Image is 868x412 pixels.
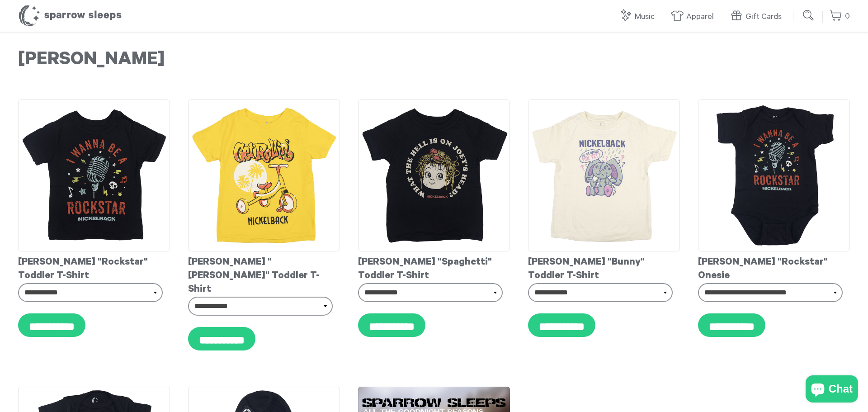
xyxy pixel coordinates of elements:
[698,251,850,283] div: [PERSON_NAME] "Rockstar" Onesie
[730,7,786,27] a: Gift Cards
[188,99,340,251] img: Nickelback-GetRollinToddlerT-shirt_grande.jpg
[188,251,340,297] div: [PERSON_NAME] "[PERSON_NAME]" Toddler T-Shirt
[18,5,122,27] h1: Sparrow Sleeps
[528,251,680,283] div: [PERSON_NAME] "Bunny" Toddler T-Shirt
[358,251,510,283] div: [PERSON_NAME] "Spaghetti" Toddler T-Shirt
[670,7,718,27] a: Apparel
[698,99,850,251] img: Nickelback-Rockstaronesie_grande.jpg
[619,7,659,27] a: Music
[18,99,170,251] img: Nickelback-RockstarToddlerT-shirt_grande.jpg
[803,375,861,405] inbox-online-store-chat: Shopify online store chat
[829,7,850,26] a: 0
[18,251,170,283] div: [PERSON_NAME] "Rockstar" Toddler T-Shirt
[800,6,818,24] input: Submit
[528,99,680,251] img: Nickelback-ArewehavingfunyetToddlerT-shirt_grande.jpg
[18,50,850,72] h1: [PERSON_NAME]
[358,99,510,251] img: Nickelback-JoeysHeadToddlerT-shirt_grande.jpg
